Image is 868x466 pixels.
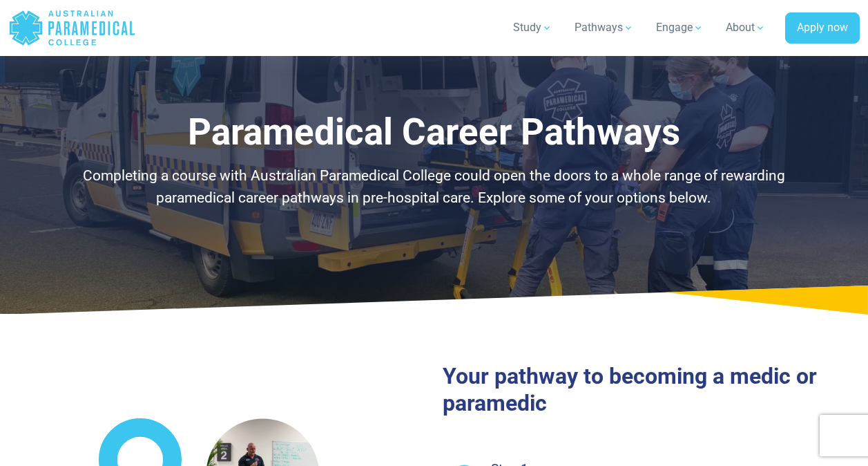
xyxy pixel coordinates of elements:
[72,165,795,209] p: Completing a course with Australian Paramedical College could open the doors to a whole range of ...
[8,6,136,50] a: Australian Paramedical College
[717,8,774,47] a: About
[785,12,860,44] a: Apply now
[505,8,561,47] a: Study
[443,363,860,416] h2: Your pathway to becoming a medic or paramedic
[566,8,642,47] a: Pathways
[648,8,712,47] a: Engage
[72,111,795,154] h1: Paramedical Career Pathways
